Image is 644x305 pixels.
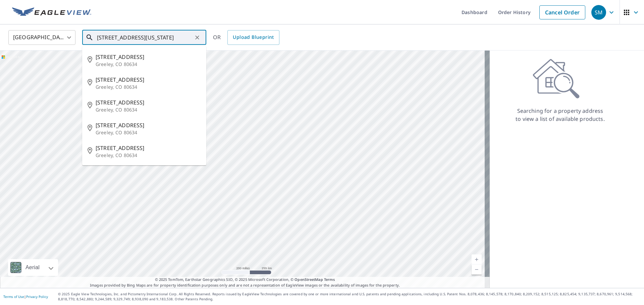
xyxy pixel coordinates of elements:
a: OpenStreetMap [294,277,323,282]
p: © 2025 Eagle View Technologies, Inc. and Pictometry International Corp. All Rights Reserved. Repo... [58,292,641,302]
p: Greeley, CO 80634 [96,129,201,136]
span: Upload Blueprint [233,33,274,42]
p: | [3,295,48,299]
span: [STREET_ADDRESS] [96,144,201,152]
a: Upload Blueprint [227,30,279,45]
span: [STREET_ADDRESS] [96,121,201,129]
p: Greeley, CO 80634 [96,152,201,159]
a: Current Level 5, Zoom In [472,254,482,264]
p: Greeley, CO 80634 [96,61,201,68]
span: [STREET_ADDRESS] [96,53,201,61]
a: Terms of Use [3,294,24,299]
a: Cancel Order [539,5,585,19]
div: [GEOGRAPHIC_DATA] [8,28,75,47]
p: Searching for a property address to view a list of available products. [515,107,605,123]
a: Privacy Policy [26,294,48,299]
div: OR [213,30,279,45]
a: Terms [324,277,335,282]
span: [STREET_ADDRESS] [96,76,201,84]
img: EV Logo [12,7,91,17]
button: Clear [193,33,202,42]
div: Aerial [23,259,42,276]
p: Greeley, CO 80634 [96,106,201,113]
p: Greeley, CO 80634 [96,84,201,90]
div: SM [591,5,606,20]
input: Search by address or latitude-longitude [97,28,193,47]
span: [STREET_ADDRESS] [96,98,201,106]
div: Aerial [8,259,58,276]
span: © 2025 TomTom, Earthstar Geographics SIO, © 2025 Microsoft Corporation, © [155,277,335,283]
a: Current Level 5, Zoom Out [472,264,482,275]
